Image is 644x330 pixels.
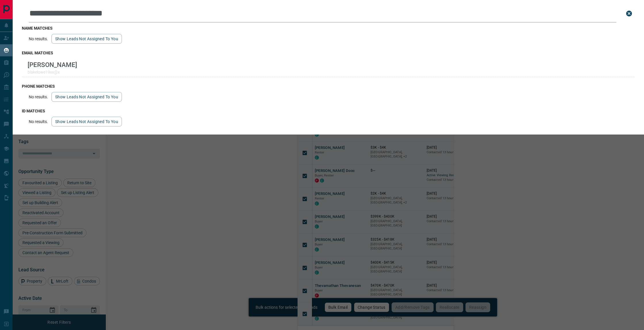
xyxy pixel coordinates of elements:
button: show leads not assigned to you [51,92,122,102]
h3: email matches [22,51,635,55]
button: show leads not assigned to you [51,117,122,126]
p: No results. [29,37,48,41]
p: No results. [29,95,48,99]
h3: phone matches [22,84,635,89]
button: close search bar [623,8,635,19]
button: show leads not assigned to you [51,34,122,44]
p: blakelowe19xx@x [28,70,77,74]
p: No results. [29,119,48,124]
h3: id matches [22,109,635,113]
p: [PERSON_NAME] [28,61,77,68]
h3: name matches [22,26,635,30]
